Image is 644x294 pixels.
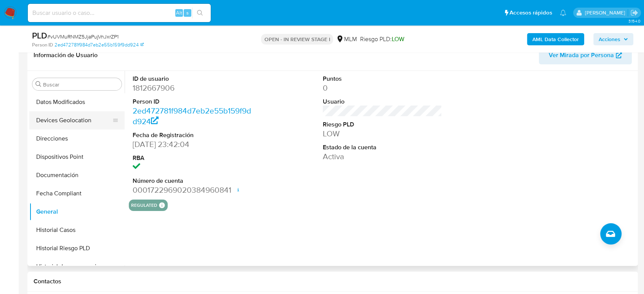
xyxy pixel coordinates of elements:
[47,33,119,40] span: # vUVMuRNMZ5JjaPujVnJxrZP1
[192,8,208,18] button: search-icon
[336,35,357,43] div: MLM
[29,184,125,203] button: Fecha Compliant
[527,33,584,45] button: AML Data Collector
[29,203,125,221] button: General
[186,9,189,16] span: s
[133,75,252,83] dt: ID de usuario
[29,93,125,111] button: Datos Modificados
[29,257,125,276] button: Historial de conversaciones
[630,9,638,17] a: Salir
[323,75,442,83] dt: Puntos
[532,33,579,45] b: AML Data Collector
[539,46,632,64] button: Ver Mirada por Persona
[323,151,442,162] dd: Activa
[133,131,252,139] dt: Fecha de Registración
[29,166,125,184] button: Documentación
[176,9,182,16] span: Alt
[32,29,47,42] b: PLD
[54,42,144,48] a: 2ed472781f984d7eb2e55b159f9dd924
[628,18,640,24] span: 3.154.0
[131,204,157,207] button: regulated
[599,33,620,45] span: Acciones
[28,8,211,18] input: Buscar usuario o caso...
[133,139,252,150] dd: [DATE] 23:42:04
[34,51,98,59] h1: Información de Usuario
[323,120,442,129] dt: Riesgo PLD
[35,81,42,87] button: Buscar
[43,81,119,88] input: Buscar
[261,34,333,45] p: OPEN - IN REVIEW STAGE I
[323,83,442,93] dd: 0
[133,97,252,106] dt: Person ID
[509,9,552,17] span: Accesos rápidos
[593,33,633,45] button: Acciones
[133,177,252,185] dt: Número de cuenta
[29,129,125,148] button: Direcciones
[133,105,251,127] a: 2ed472781f984d7eb2e55b159f9dd924
[360,35,404,43] span: Riesgo PLD:
[29,221,125,239] button: Historial Casos
[29,239,125,257] button: Historial Riesgo PLD
[133,185,252,195] dd: 0001722969020384960841
[323,97,442,106] dt: Usuario
[323,128,442,139] dd: LOW
[34,278,632,285] h1: Contactos
[32,42,53,48] b: Person ID
[549,46,614,64] span: Ver Mirada por Persona
[133,154,252,162] dt: RBA
[323,143,442,152] dt: Estado de la cuenta
[391,35,404,43] span: LOW
[29,148,125,166] button: Dispositivos Point
[29,111,119,129] button: Devices Geolocation
[133,83,252,93] dd: 1812667906
[560,10,566,16] a: Notificaciones
[585,9,628,16] p: diego.gardunorosas@mercadolibre.com.mx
